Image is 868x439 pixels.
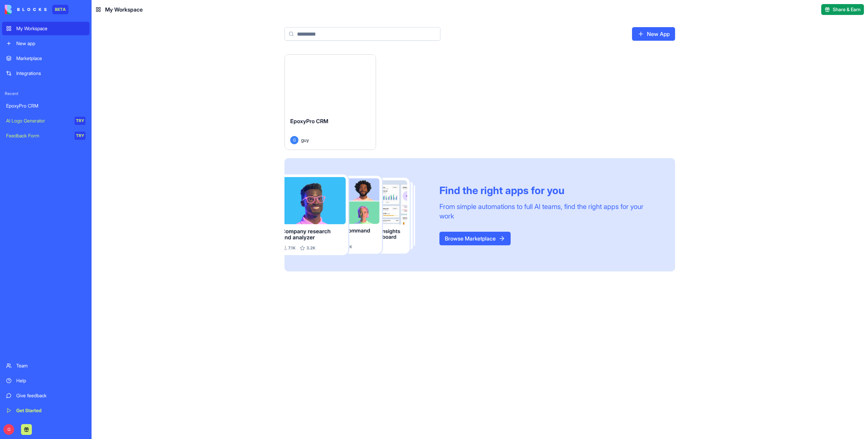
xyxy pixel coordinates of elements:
div: TRY [75,117,85,125]
div: Find the right apps for you [439,184,659,196]
a: EpoxyPro CRMGguy [284,54,376,150]
span: guy [301,136,309,144]
span: My Workspace [105,5,143,14]
div: New app [16,40,85,47]
span: G [290,136,298,144]
div: Marketplace [16,55,85,62]
a: Integrations [2,66,90,80]
div: Team [16,362,85,369]
div: Give feedback [16,392,85,399]
a: Feedback FormTRY [2,129,90,142]
span: Share & Earn [833,6,861,13]
div: AI Logo Generator [6,117,70,124]
span: EpoxyPro CRM [290,118,328,125]
img: logo [5,5,47,14]
a: New App [632,27,675,41]
span: Recent [2,91,90,96]
a: Get Started [2,404,90,417]
a: BETA [5,5,68,14]
a: Browse Marketplace [439,232,511,245]
a: EpoxyPro CRM [2,99,90,113]
div: Integrations [16,70,85,77]
a: Give feedback [2,389,90,402]
div: TRY [75,132,85,140]
div: Help [16,377,85,384]
div: Get Started [16,407,85,414]
div: My Workspace [16,25,85,32]
a: Team [2,359,90,373]
div: EpoxyPro CRM [6,102,85,109]
a: Help [2,374,90,387]
div: From simple automations to full AI teams, find the right apps for your work [439,202,659,221]
a: New app [2,37,90,50]
button: Share & Earn [821,4,864,15]
a: My Workspace [2,22,90,35]
img: Frame_181_egmpey.png [284,174,429,255]
a: AI Logo GeneratorTRY [2,114,90,128]
div: BETA [52,5,68,14]
span: G [3,424,14,435]
div: Feedback Form [6,132,70,139]
a: Marketplace [2,52,90,65]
